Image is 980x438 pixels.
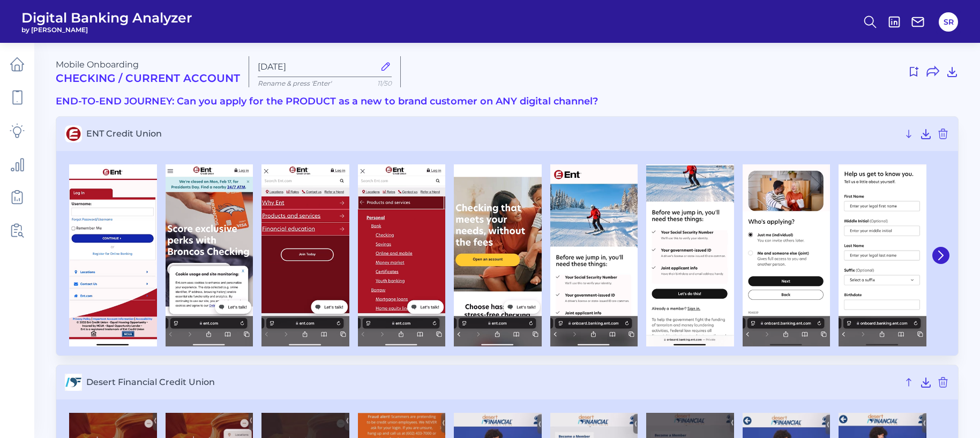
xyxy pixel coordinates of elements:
span: Desert Financial Credit Union [86,377,898,387]
span: Digital Banking Analyzer [21,10,192,26]
img: ENT Credit Union [69,164,157,346]
img: ENT Credit Union [261,164,349,346]
img: ENT Credit Union [454,164,542,346]
h2: Checking / Current Account [56,72,240,85]
img: ENT Credit Union [550,164,638,346]
img: ENT Credit Union [743,164,831,346]
img: ENT Credit Union [358,164,446,346]
span: 11/50 [377,79,392,87]
div: Mobile Onboarding [56,59,240,85]
img: ENT Credit Union [839,164,926,346]
img: ENT Credit Union [646,164,734,346]
p: Rename & press 'Enter' [258,79,392,87]
button: SR [939,12,958,32]
img: ENT Credit Union [166,164,253,346]
h3: END-TO-END JOURNEY: Can you apply for the PRODUCT as a new to brand customer on ANY digital channel? [56,96,959,108]
span: by [PERSON_NAME] [21,26,192,34]
span: ENT Credit Union [86,129,898,139]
